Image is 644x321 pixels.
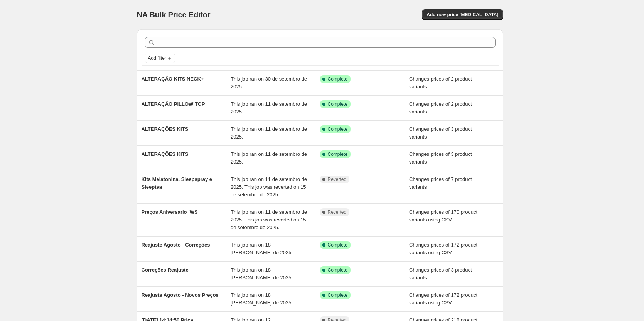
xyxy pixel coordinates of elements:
[142,242,210,248] span: Reajuste Agosto - Correções
[231,76,307,90] span: This job ran on 30 de setembro de 2025.
[142,101,205,107] span: ALTERAÇÃO PILLOW TOP
[231,176,307,198] span: This job ran on 11 de setembro de 2025. This job was reverted on 15 de setembro de 2025.
[231,126,307,140] span: This job ran on 11 de setembro de 2025.
[409,292,477,306] span: Changes prices of 172 product variants using CSV
[142,151,189,157] span: ALTERAÇÕES KITS
[142,176,212,190] span: Kits Melatonina, Sleepspray e Sleeptea
[231,267,293,280] span: This job ran on 18 [PERSON_NAME] de 2025.
[409,209,477,223] span: Changes prices of 170 product variants using CSV
[409,242,477,255] span: Changes prices of 172 product variants using CSV
[328,267,347,273] span: Complete
[409,176,472,190] span: Changes prices of 7 product variants
[142,76,204,82] span: ALTERAÇÃO KITS NECK+
[137,10,211,19] span: NA Bulk Price Editor
[409,101,472,115] span: Changes prices of 2 product variants
[145,54,175,63] button: Add filter
[328,76,347,82] span: Complete
[328,101,347,107] span: Complete
[409,76,472,90] span: Changes prices of 2 product variants
[148,55,166,61] span: Add filter
[231,242,293,255] span: This job ran on 18 [PERSON_NAME] de 2025.
[231,209,307,230] span: This job ran on 11 de setembro de 2025. This job was reverted on 15 de setembro de 2025.
[231,151,307,165] span: This job ran on 11 de setembro de 2025.
[422,9,503,20] button: Add new price [MEDICAL_DATA]
[328,126,347,132] span: Complete
[142,209,198,215] span: Preços Aniversario IWS
[142,292,219,298] span: Reajuste Agosto - Novos Preços
[328,209,347,215] span: Reverted
[142,126,189,132] span: ALTERAÇÕES KITS
[328,176,347,182] span: Reverted
[328,292,347,298] span: Complete
[142,267,189,273] span: Correções Reajuste
[409,267,472,280] span: Changes prices of 3 product variants
[231,292,293,306] span: This job ran on 18 [PERSON_NAME] de 2025.
[409,126,472,140] span: Changes prices of 3 product variants
[328,151,347,157] span: Complete
[409,151,472,165] span: Changes prices of 3 product variants
[427,12,498,18] span: Add new price [MEDICAL_DATA]
[328,242,347,248] span: Complete
[231,101,307,115] span: This job ran on 11 de setembro de 2025.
